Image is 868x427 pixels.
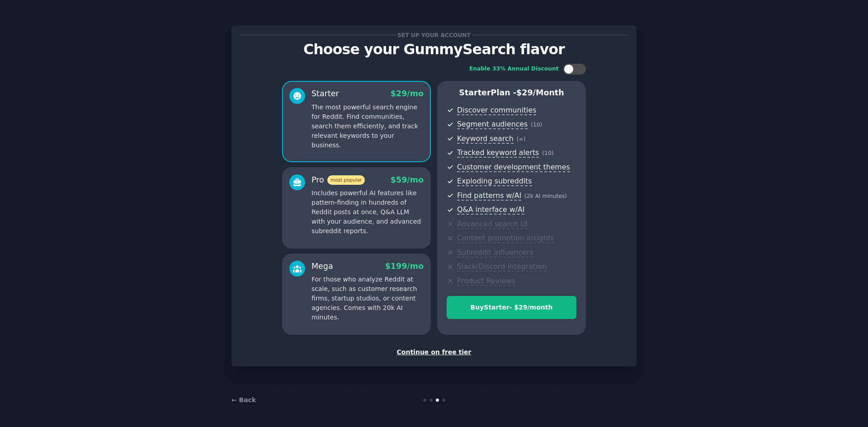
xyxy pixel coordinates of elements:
[231,396,256,404] a: ← Back
[311,188,424,236] p: Includes powerful AI features like pattern-finding in hundreds of Reddit posts at once, Q&A LLM w...
[457,262,547,272] span: Slack/Discord integration
[391,175,424,184] span: $ 59 /mo
[457,177,532,186] span: Exploding subreddits
[311,261,333,272] div: Mega
[457,205,524,215] span: Q&A interface w/AI
[396,30,472,40] span: Set up your account
[385,262,424,271] span: $ 199 /mo
[327,175,365,185] span: most popular
[457,163,570,172] span: Customer development themes
[469,65,559,73] div: Enable 33% Annual Discount
[457,106,536,115] span: Discover communities
[531,122,542,128] span: ( 10 )
[457,134,514,144] span: Keyword search
[447,296,576,319] button: BuyStarter- $29/month
[524,193,567,199] span: ( 2k AI minutes )
[542,150,553,156] span: ( 10 )
[311,174,365,186] div: Pro
[447,303,576,312] div: Buy Starter - $ 29 /month
[447,87,576,99] p: Starter Plan -
[457,120,528,129] span: Segment audiences
[311,275,424,322] p: For those who analyze Reddit at scale, such as customer research firms, startup studios, or conte...
[241,347,627,357] div: Continue on free tier
[457,148,539,158] span: Tracked keyword alerts
[391,89,424,98] span: $ 29 /mo
[457,220,528,229] span: Advanced search UI
[516,88,564,97] span: $ 29 /month
[311,88,339,99] div: Starter
[517,136,526,142] span: ( ∞ )
[457,277,515,286] span: Product Reviews
[241,42,627,57] p: Choose your GummySearch flavor
[457,191,521,201] span: Find patterns w/AI
[311,103,424,150] p: The most powerful search engine for Reddit. Find communities, search them efficiently, and track ...
[457,248,533,258] span: Subreddit influencers
[457,234,554,243] span: Content promotion insights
